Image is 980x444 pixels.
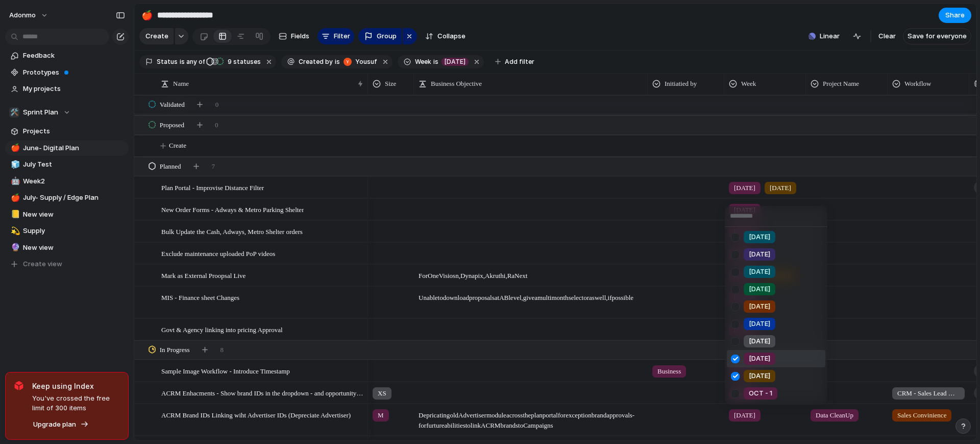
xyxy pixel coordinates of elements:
[749,232,770,242] span: [DATE]
[749,267,770,277] span: [DATE]
[749,388,772,399] span: OCT - 1
[749,249,770,260] span: [DATE]
[749,284,770,294] span: [DATE]
[749,354,770,364] span: [DATE]
[749,336,770,346] span: [DATE]
[749,319,770,329] span: [DATE]
[749,301,770,312] span: [DATE]
[749,371,770,381] span: [DATE]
